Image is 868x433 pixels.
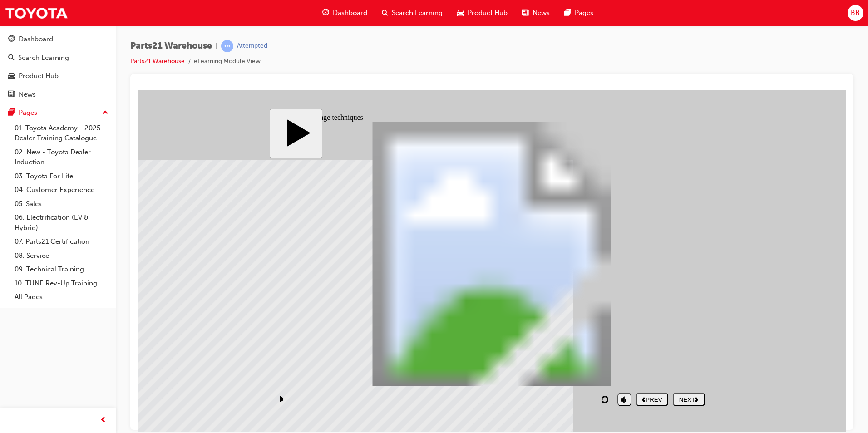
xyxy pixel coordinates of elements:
li: eLearning Module View [194,56,261,67]
div: Search Learning [18,53,69,63]
button: Start [132,19,185,68]
span: pages-icon [564,7,571,19]
button: DashboardSearch LearningProduct HubNews [4,29,112,104]
a: Product Hub [4,68,112,84]
a: Search Learning [4,49,112,66]
div: Product Hub [19,71,59,81]
span: | [216,41,217,51]
a: 05. Sales [11,197,112,211]
div: Pages [19,108,37,118]
div: Dashboard [19,34,53,44]
a: Dashboard [4,31,112,48]
button: Pages [4,104,112,121]
span: guage-icon [322,7,329,19]
span: Pages [575,8,593,18]
span: up-icon [102,107,108,119]
img: Trak [5,3,68,23]
a: news-iconNews [515,4,557,22]
div: Attempted [237,42,267,50]
a: News [4,86,112,103]
span: News [533,8,550,18]
span: news-icon [8,91,15,99]
span: search-icon [382,7,388,19]
a: 06. Electrification (EV & Hybrid) [11,211,112,235]
span: prev-icon [100,415,107,426]
a: 09. Technical Training [11,262,112,276]
a: 08. Service [11,249,112,263]
button: BB [848,5,863,21]
span: learningRecordVerb_ATTEMPT-icon [221,40,233,52]
span: Parts21 Warehouse [130,41,212,51]
a: 03. Toyota For Life [11,169,112,183]
a: pages-iconPages [557,4,601,22]
a: guage-iconDashboard [315,4,375,22]
span: search-icon [8,54,15,62]
span: BB [851,8,860,18]
span: pages-icon [8,109,15,117]
div: Parts21Warehouse Start Course [132,19,577,323]
a: search-iconSearch Learning [375,4,450,22]
a: 07. Parts21 Certification [11,235,112,249]
a: car-iconProduct Hub [450,4,515,22]
div: News [19,89,36,100]
span: news-icon [522,7,529,19]
a: 01. Toyota Academy - 2025 Dealer Training Catalogue [11,121,112,145]
span: car-icon [8,72,15,80]
a: 04. Customer Experience [11,183,112,197]
span: Product Hub [468,8,508,18]
span: Search Learning [392,8,443,18]
a: 02. New - Toyota Dealer Induction [11,145,112,169]
span: guage-icon [8,35,15,44]
span: car-icon [457,7,464,19]
a: All Pages [11,290,112,304]
a: Parts21 Warehouse [130,57,185,65]
span: Dashboard [333,8,367,18]
a: 10. TUNE Rev-Up Training [11,276,112,290]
